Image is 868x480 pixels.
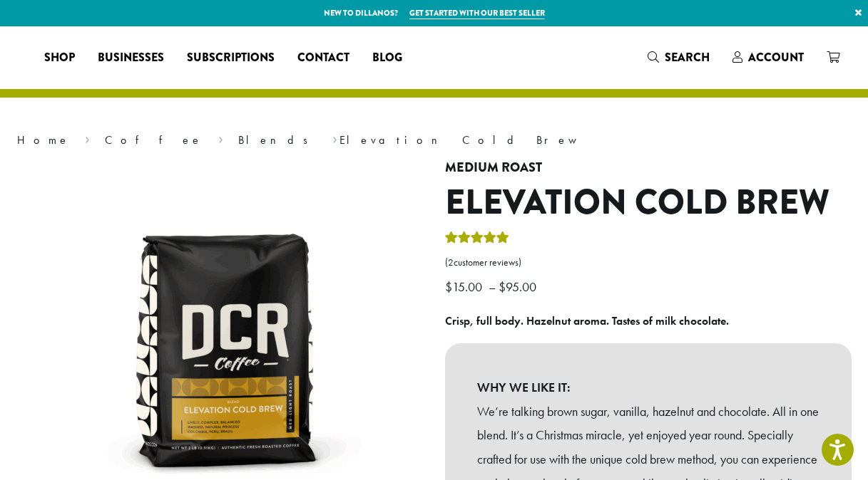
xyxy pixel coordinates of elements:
span: – [489,278,496,295]
nav: Breadcrumb [17,132,852,149]
bdi: 15.00 [445,278,486,295]
span: Account [748,49,804,66]
b: Crisp, full body. Hazelnut aroma. Tastes of milk chocolate. [445,313,729,328]
span: Contact [297,49,349,67]
span: › [85,127,90,149]
a: Blends [238,132,317,147]
span: › [218,127,223,149]
span: Businesses [98,49,164,67]
a: Home [17,132,70,147]
a: Shop [33,46,86,69]
span: Shop [44,49,75,67]
span: Search [665,49,710,66]
h4: Medium Roast [445,160,852,176]
span: $ [445,278,452,295]
b: WHY WE LIKE IT: [477,375,820,400]
span: › [332,127,337,149]
a: (2customer reviews) [445,256,852,270]
span: Blog [372,49,402,67]
div: Rated 5.00 out of 5 [445,229,509,251]
a: Coffee [105,132,203,147]
a: Search [636,46,721,69]
span: 2 [448,256,454,268]
h1: Elevation Cold Brew [445,182,852,224]
bdi: 95.00 [499,278,540,295]
span: $ [499,278,506,295]
span: Subscriptions [187,49,275,67]
a: Get started with our best seller [409,7,545,19]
